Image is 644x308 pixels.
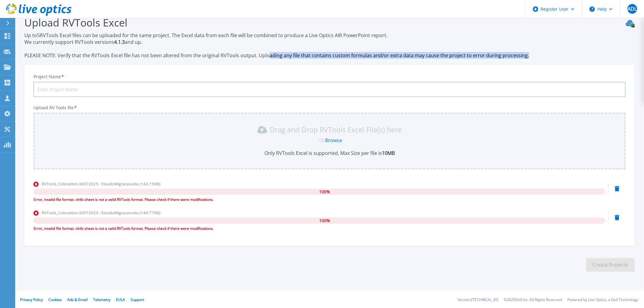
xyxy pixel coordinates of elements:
[33,197,605,203] div: Error, invalid file format. vInfo sheet is not a valid RVTools format. Please check if there were...
[24,16,635,30] h3: Upload RVTools Excel
[320,137,325,144] span: Or
[37,150,622,156] p: Only RVTools Excel is supported, Max Size per file is
[457,298,499,302] li: Version: [TECHNICAL_ID]
[568,298,639,302] li: Powered by Live Optics, a Dell Technology
[382,150,395,156] b: 10MB
[504,298,562,302] li: © 2025 Dell Inc. All Rights Reserved
[628,6,637,11] span: ADL
[33,82,626,97] input: Enter Project Name
[319,189,330,195] span: 100 %
[33,226,605,232] div: Error, invalid file format. vInfo sheet is not a valid RVTools format. Please check if there were...
[270,127,402,133] p: Drag and Drop RVTools Excel File(s) here
[37,125,622,156] div: Drag and Drop RVTools Excel File(s) here OrBrowseOnly RVTools Excel is supported, Max Size per fi...
[42,210,160,215] span: RVTools_Colocation-30072025 - EstudoMigracao.xlsx (140.77KB)
[116,297,125,302] a: EULA
[24,32,635,59] p: Up to 5 RVTools Excel files can be uploaded for the same project. The Excel data from each file w...
[131,297,144,302] a: Support
[20,297,43,302] a: Privacy Policy
[93,297,110,302] a: Telemetry
[33,105,626,110] p: Upload RV Tools file
[114,39,125,45] strong: 4.1.3
[319,218,330,224] span: 100 %
[325,137,342,144] a: Browse
[67,297,88,302] a: Ads & Email
[586,258,635,272] button: Create Projects
[42,181,160,187] span: RVTools_Colocation-30072025 - EstudoMigracao.xlsx (142.15KB)
[33,75,65,79] label: Project Name
[48,297,62,302] a: Cookies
